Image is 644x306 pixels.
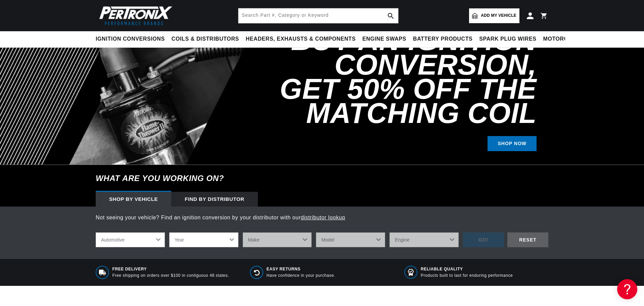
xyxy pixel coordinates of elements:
[96,232,165,247] select: Ride Type
[168,31,242,47] summary: Coils & Distributors
[476,31,540,47] summary: Spark Plug Wires
[316,232,385,247] select: Model
[362,36,406,43] span: Engine Swaps
[469,8,519,23] a: Add my vehicle
[413,36,472,43] span: Battery Products
[96,4,173,27] img: Pertronix
[359,31,410,47] summary: Engine Swaps
[172,36,239,43] span: Coils & Distributors
[267,266,335,272] span: Easy Returns
[112,266,229,272] span: Free Delivery
[488,136,537,151] a: SHOP NOW
[246,36,356,43] span: Headers, Exhausts & Components
[238,8,398,23] input: Search Part #, Category or Keyword
[169,232,238,247] select: Year
[79,165,565,192] h6: What are you working on?
[543,36,583,43] span: Motorcycle
[389,232,459,247] select: Engine
[301,215,346,220] a: distributor lookup
[507,232,548,248] div: RESET
[479,36,536,43] span: Spark Plug Wires
[96,192,171,207] div: Shop by vehicle
[383,8,398,23] button: search button
[410,31,476,47] summary: Battery Products
[96,213,548,222] p: Not seeing your vehicle? Find an ignition conversion by your distributor with our
[540,31,587,47] summary: Motorcycle
[481,12,516,19] span: Add my vehicle
[242,31,359,47] summary: Headers, Exhausts & Components
[267,273,335,278] p: Have confidence in your purchase.
[421,266,513,272] span: RELIABLE QUALITY
[249,28,537,125] h2: Buy an Ignition Conversion, Get 50% off the Matching Coil
[243,232,312,247] select: Make
[96,31,168,47] summary: Ignition Conversions
[112,273,229,278] p: Free shipping on orders over $100 in contiguous 48 states.
[421,273,513,278] p: Products built to last for enduring performance
[96,36,165,43] span: Ignition Conversions
[171,192,258,207] div: Find by Distributor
